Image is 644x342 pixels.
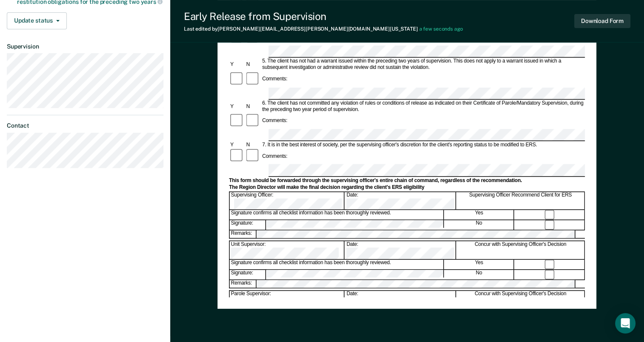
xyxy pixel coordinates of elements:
div: Date: [345,291,456,309]
div: Supervising Officer: [230,192,345,210]
div: 6. The client has not committed any violation of rules or conditions of release as indicated on t... [261,100,585,113]
dt: Supervision [7,43,163,50]
div: Yes [444,260,514,269]
button: Download Form [574,14,630,28]
div: Early Release from Supervision [184,10,463,23]
span: a few seconds ago [419,26,463,32]
div: N [245,103,261,110]
div: Parole Supervisor: [230,291,345,309]
div: No [444,270,514,279]
div: This form should be forwarded through the supervising officer's entire chain of command, regardle... [229,177,585,184]
div: Signature confirms all checklist information has been thoroughly reviewed. [230,260,444,269]
div: Signature: [230,270,266,279]
div: Yes [444,210,514,219]
div: Supervising Officer Recommend Client for ERS [457,192,585,210]
div: Unit Supervisor: [230,241,345,259]
div: Y [229,142,245,148]
div: Comments: [261,76,289,83]
div: Comments: [261,118,289,124]
div: Y [229,103,245,110]
div: Y [229,62,245,68]
div: 7. It is in the best interest of society, per the supervising officer's discretion for the client... [261,142,585,148]
div: Concur with Supervising Officer's Decision [457,241,585,259]
div: N [245,142,261,148]
div: Signature: [230,220,266,230]
div: Comments: [261,153,289,160]
div: Remarks: [230,231,257,238]
div: Open Intercom Messenger [615,313,635,333]
dt: Contact [7,122,163,129]
div: 5. The client has not had a warrant issued within the preceding two years of supervision. This do... [261,58,585,71]
div: No [444,220,514,230]
div: Signature confirms all checklist information has been thoroughly reviewed. [230,210,444,219]
div: The Region Director will make the final decision regarding the client's ERS eligibility [229,184,585,191]
div: Date: [345,241,456,259]
div: Date: [345,192,456,210]
div: N [245,62,261,68]
div: Last edited by [PERSON_NAME][EMAIL_ADDRESS][PERSON_NAME][DOMAIN_NAME][US_STATE] [184,26,463,32]
div: Concur with Supervising Officer's Decision [457,291,585,309]
button: Update status [7,12,67,29]
div: Remarks: [230,280,257,288]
